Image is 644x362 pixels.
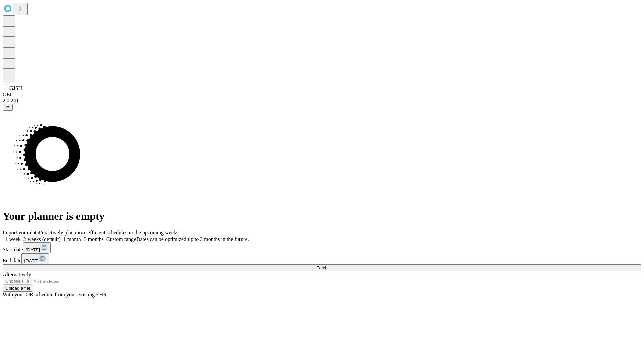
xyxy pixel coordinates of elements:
button: @ [3,104,13,111]
div: GEI [3,92,641,98]
span: 3 months [84,236,104,242]
span: 1 month [63,236,81,242]
span: 2 weeks (default) [23,236,61,242]
span: GJSH [9,85,22,91]
button: [DATE] [21,253,49,264]
span: [DATE] [24,258,38,263]
h1: Your planner is empty [3,210,641,222]
button: Fetch [3,264,641,271]
div: 2.0.241 [3,98,641,104]
button: Upload a file [3,285,33,292]
div: Start date [3,242,641,253]
span: Import your data [3,230,39,235]
div: End date [3,253,641,264]
span: Dates can be optimized up to 3 months in the future. [136,236,249,242]
span: [DATE] [26,247,40,252]
span: Alternatively [3,271,31,277]
span: Custom range [106,236,136,242]
span: Fetch [316,265,327,270]
span: @ [5,105,10,110]
span: With your OR schedule from your existing EHR [3,292,107,297]
button: [DATE] [23,242,51,253]
span: 1 week [5,236,21,242]
span: Proactively plan more efficient schedules in the upcoming weeks. [39,230,180,235]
